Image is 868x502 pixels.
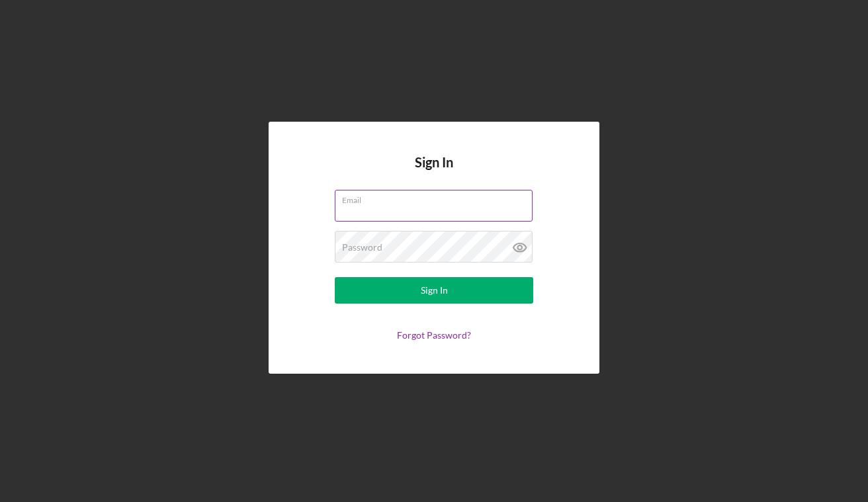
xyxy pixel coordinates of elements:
[342,190,533,205] label: Email
[342,242,382,253] label: Password
[421,277,448,304] div: Sign In
[335,277,533,304] button: Sign In
[415,155,453,190] h4: Sign In
[397,329,471,341] a: Forgot Password?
